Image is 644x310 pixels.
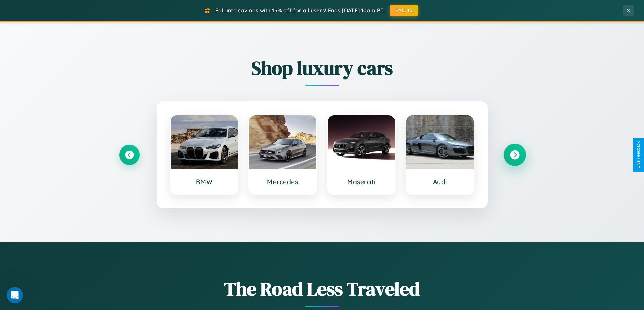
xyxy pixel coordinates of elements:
[413,178,467,186] h3: Audi
[636,141,641,169] div: Give Feedback
[119,55,525,81] h2: Shop luxury cars
[7,287,23,303] iframe: Intercom live chat
[177,178,231,186] h3: BMW
[119,276,525,302] h1: The Road Less Traveled
[256,178,310,186] h3: Mercedes
[335,178,388,186] h3: Maserati
[215,7,385,14] span: Fall into savings with 15% off for all users! Ends [DATE] 10am PT.
[390,5,418,16] button: FALL15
